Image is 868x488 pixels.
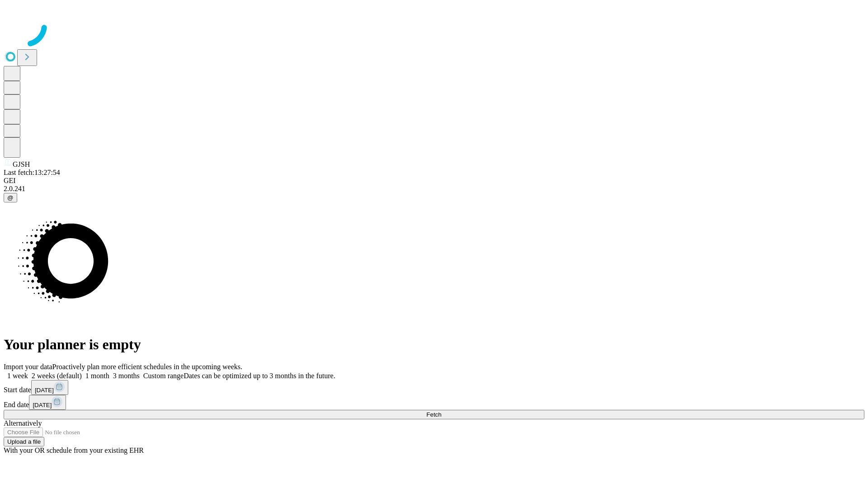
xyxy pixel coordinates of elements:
[31,380,68,395] button: [DATE]
[4,336,864,353] h1: Your planner is empty
[7,194,14,201] span: @
[113,372,140,380] span: 3 months
[4,419,42,427] span: Alternatively
[4,193,17,202] button: @
[29,395,66,410] button: [DATE]
[52,363,242,371] span: Proactively plan more efficient schedules in the upcoming weeks.
[4,395,864,410] div: End date
[32,372,82,380] span: 2 weeks (default)
[13,160,30,168] span: GJSH
[4,363,52,371] span: Import your data
[184,372,335,380] span: Dates can be optimized up to 3 months in the future.
[4,380,864,395] div: Start date
[7,372,28,380] span: 1 week
[4,446,144,454] span: With your OR schedule from your existing EHR
[4,169,60,176] span: Last fetch: 13:27:54
[4,185,864,193] div: 2.0.241
[4,437,44,446] button: Upload a file
[4,410,864,419] button: Fetch
[4,177,864,185] div: GEI
[143,372,184,380] span: Custom range
[426,411,441,418] span: Fetch
[35,387,54,394] span: [DATE]
[85,372,109,380] span: 1 month
[33,402,52,408] span: [DATE]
